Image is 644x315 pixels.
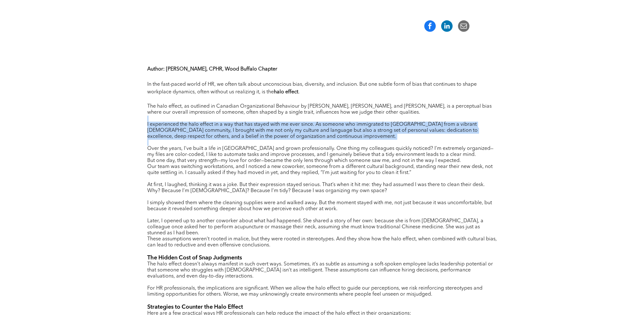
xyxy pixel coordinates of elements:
[274,90,298,95] strong: halo effect
[147,286,482,297] span: For HR professionals, the implications are significant. When we allow the halo effect to guide ou...
[163,67,277,72] strong: : [PERSON_NAME], CPHR, Wood Buffalo Chapter
[147,104,492,115] span: The halo effect, as outlined in Canadian Organizational Behaviour by [PERSON_NAME], [PERSON_NAME]...
[147,164,493,175] span: Our team was switching workstations, and I noticed a new coworker, someone from a different cultu...
[147,67,163,72] strong: Author
[147,158,461,163] span: But one day, that very strength—my love for order—became the only lens through which someone saw ...
[147,262,493,279] span: The halo effect doesn’t always manifest in such overt ways. Sometimes, it’s as subtle as assuming...
[147,200,492,211] span: I simply showed them where the cleaning supplies were and walked away. But the moment stayed with...
[147,255,242,261] span: The Hidden Cost of Snap Judgments
[147,237,497,248] span: These assumptions weren’t rooted in malice, but they were rooted in stereotypes. And they show ho...
[147,304,243,310] span: Strategies to Counter the Halo Effect
[147,146,494,157] span: Over the years, I've built a life in [GEOGRAPHIC_DATA] and grown professionally. One thing my col...
[147,81,497,96] p: In the fast-paced world of HR, we often talk about unconscious bias, diversity, and inclusion. Bu...
[147,182,485,193] span: At first, I laughed, thinking it was a joke. But their expression stayed serious. That’s when it ...
[147,218,483,236] span: Later, I opened up to another coworker about what had happened. She shared a story of her own: be...
[147,122,478,139] span: I experienced the halo effect in a way that has stayed with me ever since. As someone who immigra...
